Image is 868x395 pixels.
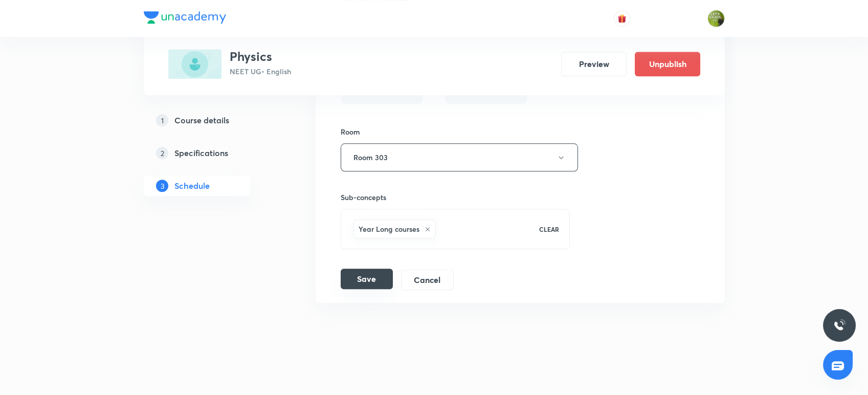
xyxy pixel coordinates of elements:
[156,180,168,192] p: 3
[144,110,283,130] a: 1Course details
[156,147,168,159] p: 2
[539,225,559,234] p: CLEAR
[341,192,570,203] h6: Sub-concepts
[144,11,226,24] img: Company Logo
[168,49,221,79] img: B6C3DF38-9F0B-4836-8350-7D470F9FF598_plus.png
[614,10,630,27] button: avatar
[401,270,454,290] button: Cancel
[341,269,393,289] button: Save
[341,126,360,137] h6: Room
[635,52,700,76] button: Unpublish
[156,114,168,126] p: 1
[341,143,578,171] button: Room 303
[144,11,226,26] a: Company Logo
[561,52,627,76] button: Preview
[174,114,229,126] h5: Course details
[707,10,725,27] img: Gaurav Uppal
[144,143,283,163] a: 2Specifications
[174,147,228,159] h5: Specifications
[359,224,419,234] h6: Year Long courses
[617,14,627,23] img: avatar
[230,49,291,64] h3: Physics
[230,66,291,77] p: NEET UG • English
[833,319,845,332] img: ttu
[174,180,210,192] h5: Schedule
